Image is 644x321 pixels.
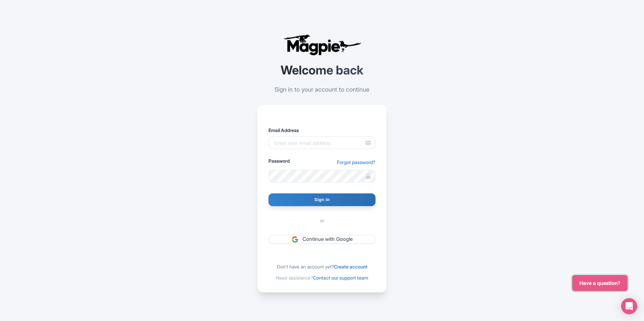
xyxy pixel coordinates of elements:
button: Have a question? [573,276,627,291]
a: Contact our support team [313,275,368,281]
a: Continue with Google [268,235,376,244]
span: Have a question? [579,279,620,287]
img: logo-ab69f6fb50320c5b225c76a69d11143b.png [282,34,362,56]
input: Enter your email address [268,136,376,149]
a: Forgot password? [337,159,376,166]
h2: Welcome back [257,64,387,77]
div: Need assistance? [268,274,376,281]
input: Sign In [268,193,376,206]
div: Don't have an account yet? [268,263,376,270]
p: Sign in to your account to continue [257,85,387,94]
label: Email Address [268,127,376,134]
label: Password [268,157,290,164]
div: Open Intercom Messenger [621,298,637,314]
span: or [315,217,330,224]
a: Create account [334,264,367,269]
